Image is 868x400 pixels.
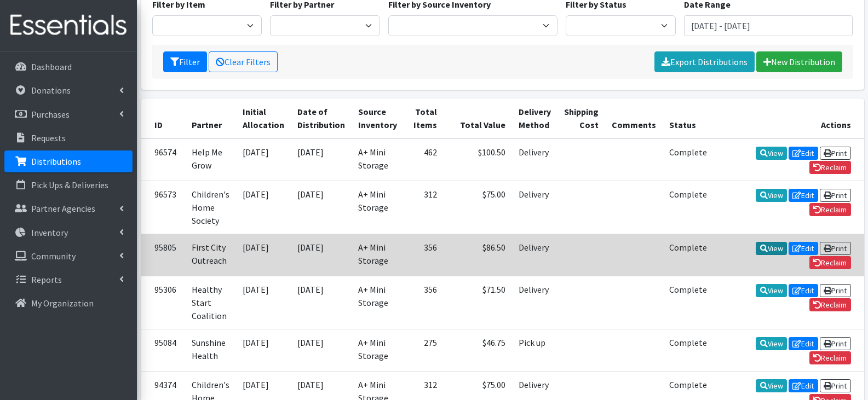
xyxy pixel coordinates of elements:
td: $86.50 [444,234,512,276]
p: Donations [31,85,71,96]
a: New Distribution [756,51,842,72]
a: Inventory [4,222,133,244]
td: Help Me Grow [185,138,236,181]
a: View [756,337,787,350]
td: 96574 [141,138,185,181]
th: Total Value [444,98,512,138]
td: [DATE] [236,329,291,372]
td: 96573 [141,181,185,234]
td: 462 [404,138,444,181]
a: Dashboard [4,56,133,78]
a: Print [820,242,851,255]
a: Edit [789,379,818,392]
p: My Organization [31,298,94,309]
th: Date of Distribution [291,98,352,138]
a: View [756,379,787,392]
a: View [756,242,787,255]
img: HumanEssentials [4,7,133,44]
p: Pick Ups & Deliveries [31,179,108,190]
th: Initial Allocation [236,98,291,138]
a: Distributions [4,150,133,172]
input: January 1, 2011 - December 31, 2011 [684,15,853,36]
a: Reclaim [809,351,851,364]
td: First City Outreach [185,234,236,276]
a: Reclaim [809,256,851,269]
a: Reports [4,269,133,291]
th: Actions [714,98,864,138]
a: Print [820,189,851,202]
td: [DATE] [236,234,291,276]
td: $100.50 [444,138,512,181]
a: View [756,147,787,160]
th: Source Inventory [352,98,404,138]
th: Total Items [404,98,444,138]
td: Complete [663,181,714,234]
td: [DATE] [291,329,352,372]
td: A+ Mini Storage [352,181,404,234]
a: Reclaim [809,298,851,311]
th: Delivery Method [512,98,557,138]
a: Partner Agencies [4,198,133,219]
p: Reports [31,274,62,285]
td: 356 [404,234,444,276]
td: A+ Mini Storage [352,234,404,276]
th: Comments [605,98,663,138]
a: Print [820,379,851,392]
a: Edit [789,284,818,297]
td: $46.75 [444,329,512,372]
td: [DATE] [291,181,352,234]
a: Pick Ups & Deliveries [4,174,133,196]
a: Reclaim [809,161,851,174]
p: Requests [31,132,66,143]
td: A+ Mini Storage [352,276,404,329]
td: [DATE] [236,276,291,329]
td: [DATE] [236,138,291,181]
a: Community [4,245,133,267]
a: Clear Filters [209,51,278,72]
td: 95805 [141,234,185,276]
td: [DATE] [291,138,352,181]
a: Print [820,337,851,350]
td: [DATE] [291,234,352,276]
a: View [756,284,787,297]
th: Partner [185,98,236,138]
td: Healthy Start Coalition [185,276,236,329]
td: [DATE] [291,276,352,329]
a: My Organization [4,292,133,314]
th: Shipping Cost [557,98,605,138]
td: Complete [663,276,714,329]
p: Dashboard [31,61,72,72]
a: Edit [789,147,818,160]
td: 312 [404,181,444,234]
td: Pick up [512,329,557,372]
a: Reclaim [809,203,851,216]
td: A+ Mini Storage [352,329,404,372]
td: Children's Home Society [185,181,236,234]
td: Delivery [512,181,557,234]
a: Edit [789,242,818,255]
td: Complete [663,138,714,181]
p: Partner Agencies [31,203,95,214]
td: 95306 [141,276,185,329]
td: Sunshine Health [185,329,236,372]
button: Filter [163,51,207,72]
p: Distributions [31,156,81,167]
p: Community [31,251,76,262]
td: 356 [404,276,444,329]
a: Edit [789,189,818,202]
a: Purchases [4,103,133,125]
th: ID [141,98,185,138]
td: Complete [663,234,714,276]
td: A+ Mini Storage [352,138,404,181]
td: Delivery [512,234,557,276]
td: $75.00 [444,181,512,234]
a: Export Distributions [654,51,755,72]
td: Delivery [512,138,557,181]
td: 275 [404,329,444,372]
td: Delivery [512,276,557,329]
td: Complete [663,329,714,372]
td: $71.50 [444,276,512,329]
th: Status [663,98,714,138]
a: Print [820,284,851,297]
p: Purchases [31,109,70,120]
